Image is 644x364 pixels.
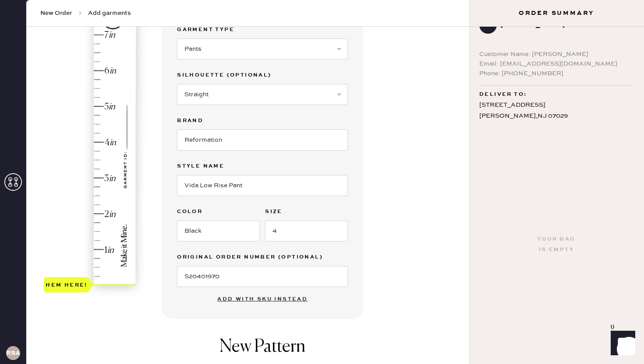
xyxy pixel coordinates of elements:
[6,350,20,356] h3: RSA
[177,161,348,171] label: Style name
[104,29,109,41] div: 7
[177,252,348,262] label: Original Order Number (Optional)
[265,206,348,217] label: Size
[177,175,348,196] input: e.g. Daisy 2 Pocket
[177,115,348,126] label: Brand
[265,220,348,241] input: e.g. 30R
[602,325,640,362] iframe: Front Chat
[177,129,348,150] input: Brand name
[479,59,633,69] div: Email: [EMAIL_ADDRESS][DOMAIN_NAME]
[479,100,633,122] div: [STREET_ADDRESS] [PERSON_NAME] , NJ 07029
[177,70,348,80] label: Silhouette (optional)
[88,9,131,17] span: Add garments
[212,290,313,308] button: Add with SKU instead
[479,69,633,78] div: Phone: [PHONE_NUMBER]
[484,22,492,28] h3: JC
[537,234,575,255] div: Your bag is empty
[479,89,527,100] span: Deliver to:
[177,206,260,217] label: Color
[177,220,260,241] input: e.g. Navy
[177,24,348,35] label: Garment Type
[177,266,348,287] input: e.g. 1020304
[479,49,633,59] div: Customer Name: [PERSON_NAME]
[469,9,644,17] h3: Order Summary
[40,9,72,17] span: New Order
[46,280,88,290] div: Hem here!
[109,29,115,41] div: in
